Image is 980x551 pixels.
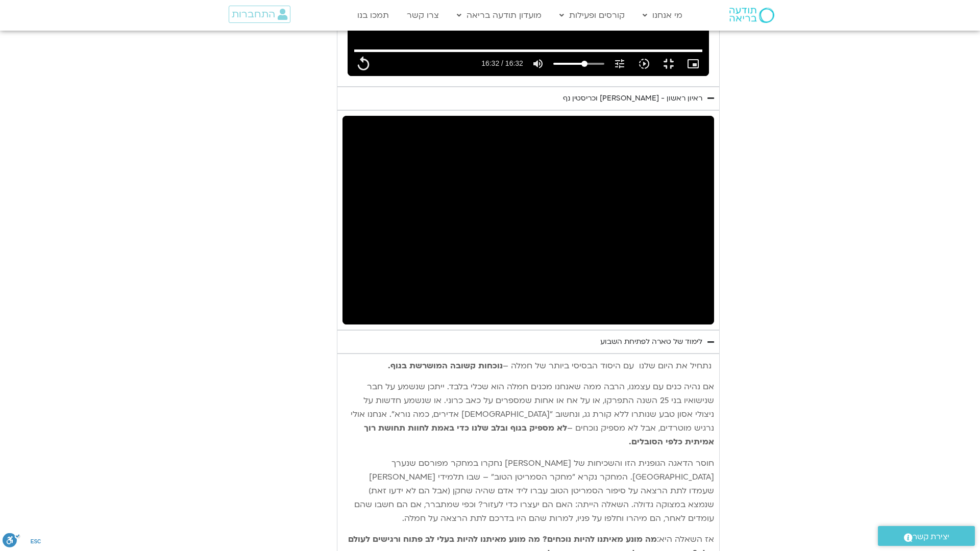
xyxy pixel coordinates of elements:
[364,422,714,447] b: לא מספיק בגוף ובלב שלנו כדי באמת לחוות תחושת רוך אמיתית כלפי הסובלים.
[232,9,275,20] span: התחברות
[337,330,720,354] summary: לימוד של טארה לפתיחת השבוע
[554,6,630,25] a: קורסים ופעילות
[913,530,949,544] span: יצירת קשר
[657,534,714,545] span: אז השאלה היא:
[352,6,394,25] a: תמכו בנו
[452,6,547,25] a: מועדון תודעה בריאה
[503,360,712,371] span: נתחיל את היום שלנו עם היסוד הבסיסי ביותר של חמלה –
[878,526,975,546] a: יצירת קשר
[729,8,774,23] img: תודעה בריאה
[402,6,444,25] a: צרו קשר
[388,360,503,371] b: נוכחות קשובה המושרשת בגוף.
[563,92,702,105] div: ראיון ראשון - [PERSON_NAME] וכריסטין נף
[354,458,714,524] span: חוסר הדאגה הגופנית הזו והשכיחות של [PERSON_NAME] נחקרו במחקר מפורסם שנערך [GEOGRAPHIC_DATA]. המחק...
[351,381,714,434] span: אם נהיה כנים עם עצמנו, הרבה ממה שאנחנו מכנים חמלה הוא שכלי בלבד. ייתכן שנשמע על חבר שנישואיו בני ...
[638,6,688,25] a: מי אנחנו
[600,336,702,348] div: לימוד של טארה לפתיחת השבוע
[229,6,290,23] a: התחברות
[337,87,720,110] summary: ראיון ראשון - [PERSON_NAME] וכריסטין נף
